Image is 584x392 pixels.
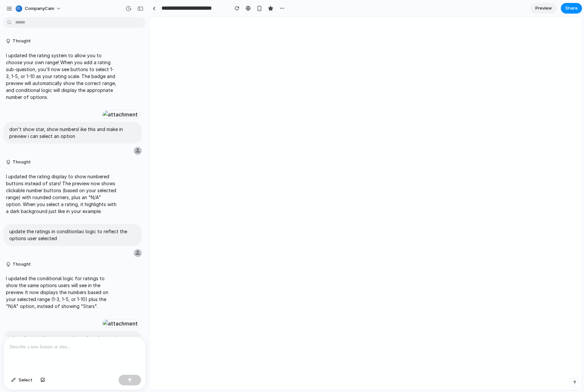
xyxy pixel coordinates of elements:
span: CompanyCam [25,5,54,12]
span: Share [565,5,578,12]
span: Select [19,377,32,383]
span: Preview [535,5,552,12]
p: when showing the open text box when the user is [PERSON_NAME] completing checklsiit can you make ... [9,335,136,356]
button: CompanyCam [13,3,65,14]
p: I updated the rating system to allow you to choose your own range! When you add a rating sub-ques... [6,52,117,101]
p: I updated the conditional logic for ratings to show the same options users will see in the previe... [6,275,117,310]
button: Share [561,3,582,14]
button: Select [8,375,36,385]
p: don't show star, show numbersl ike this and make in preview i can select an option [9,126,136,140]
a: Preview [530,3,557,14]
p: I updated the rating display to show numbered buttons instead of stars! The preview now shows cli... [6,173,117,215]
p: update the ratings in conditionlao logic to reflect the options user selected [9,228,136,242]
